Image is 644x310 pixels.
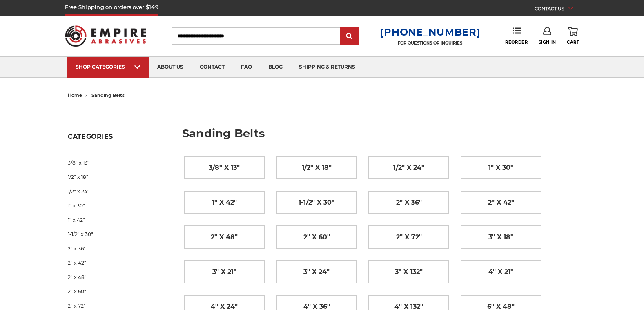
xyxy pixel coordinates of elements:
span: 2" x 48" [211,230,238,244]
div: SHOP CATEGORIES [76,64,141,70]
a: 2" x 36" [68,241,163,256]
span: Cart [567,40,579,45]
span: 1/2" x 24" [393,161,424,175]
a: 2" x 42" [68,256,163,270]
a: 2" x 48" [68,270,163,284]
a: 1/2" x 18" [68,170,163,184]
span: 3" x 132" [395,265,423,279]
a: 3" x 24" [276,261,357,283]
a: Cart [567,27,579,45]
span: 3/8" x 13" [209,161,240,175]
a: 1-1/2" x 30" [276,191,357,214]
a: 1" x 42" [185,191,265,214]
a: contact [192,57,233,78]
a: 1-1/2" x 30" [68,227,163,241]
a: 3" x 18" [461,226,541,248]
h5: Categories [68,133,163,145]
img: Empire Abrasives [65,20,147,52]
span: 1" x 42" [212,196,237,210]
a: [PHONE_NUMBER] [380,26,480,38]
span: 2" x 60" [303,230,330,244]
a: 2" x 72" [369,226,449,248]
a: 3" x 132" [369,261,449,283]
a: Reorder [505,27,528,45]
a: 3" x 21" [185,261,265,283]
a: home [68,92,82,98]
span: 4" x 21" [488,265,513,279]
span: Sign In [539,40,556,45]
a: 2" x 60" [276,226,357,248]
a: 1/2" x 24" [68,184,163,198]
span: 3" x 21" [212,265,236,279]
span: Reorder [505,40,528,45]
a: faq [233,57,260,78]
a: 4" x 21" [461,261,541,283]
a: 2" x 48" [185,226,265,248]
a: 2" x 36" [369,191,449,214]
span: 1-1/2" x 30" [299,196,334,210]
span: 2" x 36" [396,196,422,210]
a: 2" x 60" [68,284,163,299]
span: 1" x 30" [488,161,513,175]
a: blog [260,57,291,78]
span: 2" x 42" [488,196,514,210]
a: 2" x 42" [461,191,541,214]
a: about us [149,57,192,78]
a: 1" x 30" [68,198,163,213]
a: 1" x 30" [461,156,541,179]
a: 1" x 42" [68,213,163,227]
a: 3/8" x 13" [68,156,163,170]
a: CONTACT US [535,4,579,16]
span: 1/2" x 18" [302,161,332,175]
a: shipping & returns [291,57,363,78]
input: Submit [341,28,358,45]
span: sanding belts [91,92,125,98]
span: 3" x 24" [303,265,330,279]
a: 1/2" x 24" [369,156,449,179]
span: 3" x 18" [488,230,513,244]
a: 1/2" x 18" [276,156,357,179]
a: 3/8" x 13" [185,156,265,179]
span: 2" x 72" [396,230,422,244]
p: FOR QUESTIONS OR INQUIRIES [380,40,480,46]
